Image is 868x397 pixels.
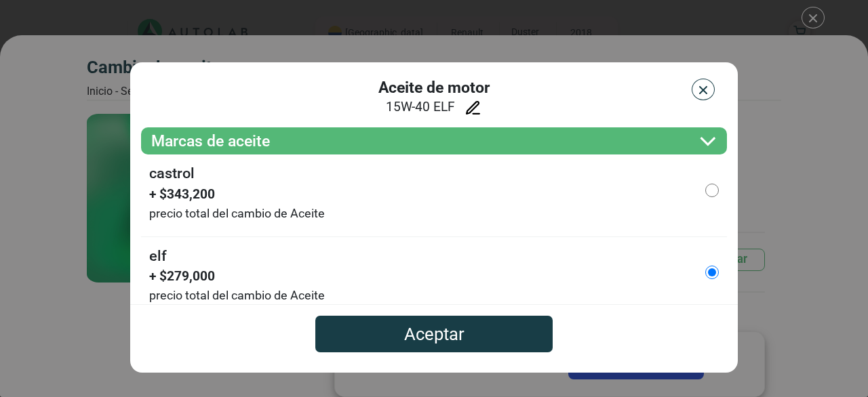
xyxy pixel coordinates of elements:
[315,316,553,352] button: Aceptar
[149,287,325,305] small: precio total del cambio de Aceite
[149,245,167,268] label: ELF
[249,79,619,98] h3: Aceite de motor
[149,163,195,185] label: CASTROL
[696,83,710,97] img: close icon
[149,267,325,287] span: + $ 279,000
[386,99,455,114] span: 15W-40 ELF
[151,132,270,151] h3: Marcas de aceite
[149,185,325,205] span: + $ 343,200
[149,205,325,223] small: precio total del cambio de Aceite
